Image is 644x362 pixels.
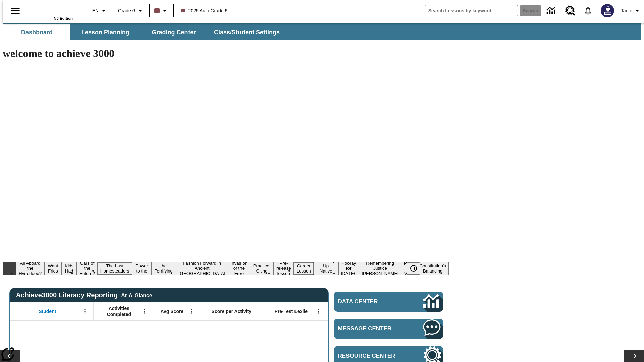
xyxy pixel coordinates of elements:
[72,24,139,40] button: Lesson Planning
[274,260,294,277] button: Slide 11 Pre-release lesson
[132,257,152,280] button: Slide 6 Solar Power to the People
[294,262,314,275] button: Slide 12 Career Lesson
[81,28,129,36] span: Lesson Planning
[214,28,280,36] span: Class/Student Settings
[3,24,286,40] div: SubNavbar
[29,3,73,16] a: Home
[98,262,132,275] button: Slide 5 The Last Homesteaders
[97,305,141,317] span: Activities Completed
[597,2,618,19] button: Select a new avatar
[250,257,274,280] button: Slide 10 Mixed Practice: Citing Evidence
[140,24,207,40] button: Grading Center
[62,252,77,285] button: Slide 3 Dirty Jobs Kids Had To Do
[3,47,449,60] h1: welcome to achieve 3000
[115,5,147,17] button: Grade: Grade 6, Select a grade
[92,7,99,14] span: EN
[44,252,61,285] button: Slide 2 Do You Want Fries With That?
[338,353,403,359] span: Resource Center
[139,306,149,316] button: Open Menu
[176,260,228,277] button: Slide 8 Fashion Forward in Ancient Rome
[425,5,518,16] input: search field
[3,24,70,40] button: Dashboard
[314,257,338,280] button: Slide 13 Cooking Up Native Traditions
[618,5,644,17] button: Profile/Settings
[54,16,73,20] span: NJ Edition
[16,291,152,299] span: Achieve3000 Literacy Reporting
[601,4,614,17] img: Avatar
[80,306,90,316] button: Open Menu
[228,255,250,282] button: Slide 9 The Invasion of the Free CD
[5,1,25,21] button: Open side menu
[152,28,196,36] span: Grading Center
[181,7,228,14] span: 2025 Auto Grade 6
[118,7,135,14] span: Grade 6
[338,260,359,277] button: Slide 14 Hooray for Constitution Day!
[334,319,443,339] a: Message Center
[579,2,597,19] a: Notifications
[543,2,561,20] a: Data Center
[152,5,171,17] button: Class color is dark brown. Change class color
[338,325,403,332] span: Message Center
[29,2,73,20] div: Home
[275,308,308,314] span: Pre-Test Lexile
[407,262,420,275] button: Pause
[624,350,644,362] button: Lesson carousel, Next
[16,260,44,277] button: Slide 1 All Aboard the Hyperloop?
[39,308,56,314] span: Student
[89,5,111,17] button: Language: EN, Select a language
[3,23,641,40] div: SubNavbar
[561,2,579,20] a: Resource Center, Will open in new tab
[121,291,152,299] div: At-A-Glance
[407,262,427,275] div: Pause
[338,298,401,305] span: Data Center
[401,260,417,277] button: Slide 16 Point of View
[359,260,401,277] button: Slide 15 Remembering Justice O'Connor
[314,306,324,316] button: Open Menu
[209,24,285,40] button: Class/Student Settings
[212,308,252,314] span: Score per Activity
[160,308,183,314] span: Avg Score
[21,28,53,36] span: Dashboard
[151,257,176,280] button: Slide 7 Attack of the Terrifying Tomatoes
[334,292,443,312] a: Data Center
[186,306,196,316] button: Open Menu
[621,7,632,14] span: Tauto
[417,257,449,280] button: Slide 17 The Constitution's Balancing Act
[77,260,98,277] button: Slide 4 Cars of the Future?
